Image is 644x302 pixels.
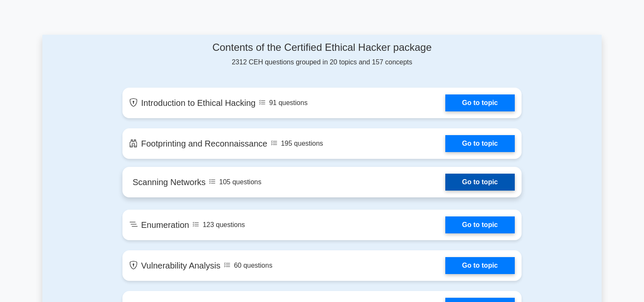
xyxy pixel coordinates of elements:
a: Go to topic [445,174,515,191]
div: 2312 CEH questions grouped in 20 topics and 157 concepts [122,42,522,67]
a: Go to topic [445,135,515,152]
a: Go to topic [445,257,515,274]
h4: Contents of the Certified Ethical Hacker package [122,42,522,54]
a: Go to topic [445,216,515,233]
a: Go to topic [445,94,515,111]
